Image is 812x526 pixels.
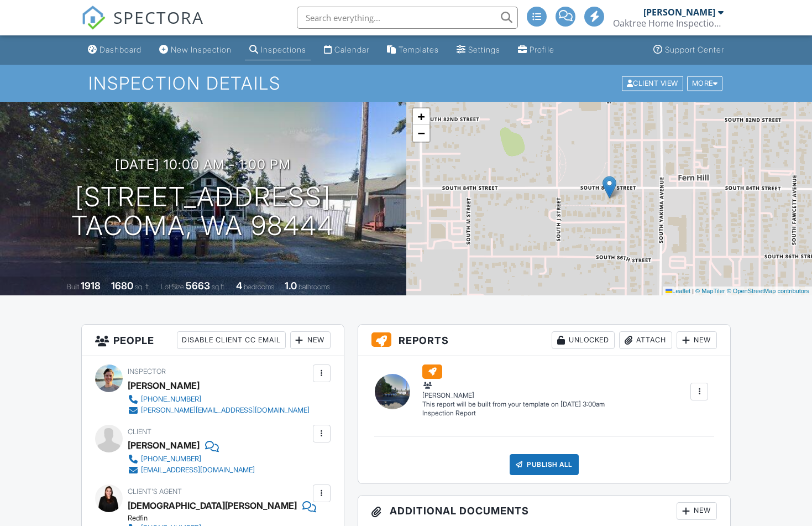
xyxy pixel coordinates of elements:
h3: Reports [358,325,731,356]
a: [PHONE_NUMBER] [128,454,255,465]
div: Inspection Report [422,409,605,418]
h1: Inspection Details [88,74,724,93]
a: SPECTORA [81,15,204,38]
div: New [677,331,717,349]
div: Client View [622,76,683,91]
a: © OpenStreetMap contributors [727,288,809,294]
div: Settings [468,45,500,54]
div: 4 [236,280,242,291]
div: [PHONE_NUMBER] [141,395,201,404]
span: SPECTORA [113,6,204,29]
h3: People [82,325,344,356]
span: | [692,288,694,294]
span: Built [67,283,79,291]
div: Disable Client CC Email [177,331,286,349]
span: sq.ft. [212,283,226,291]
h1: [STREET_ADDRESS] Tacoma, WA 98444 [71,183,334,241]
span: Client [128,428,151,436]
div: [PERSON_NAME] [128,377,200,394]
div: 1680 [111,280,133,291]
span: Lot Size [161,283,184,291]
div: [PERSON_NAME] [128,437,200,454]
div: This report will be built from your template on [DATE] 3:00am [422,400,605,409]
div: Profile [530,45,554,54]
div: New [677,502,717,520]
a: Calendar [319,40,374,60]
div: More [687,76,723,91]
span: sq. ft. [135,283,150,291]
a: Profile [514,40,559,60]
a: Zoom in [413,108,429,125]
div: New Inspection [171,45,232,54]
div: Unlocked [552,331,615,349]
div: Support Center [665,45,724,54]
div: 5663 [186,280,210,291]
a: [EMAIL_ADDRESS][DOMAIN_NAME] [128,465,255,476]
a: Inspections [245,40,311,60]
a: [PHONE_NUMBER] [128,394,310,405]
img: Marker [603,176,616,199]
div: Inspections [261,45,306,54]
img: The Best Home Inspection Software - Spectora [81,6,106,30]
span: Client's Agent [128,487,182,496]
div: [DEMOGRAPHIC_DATA][PERSON_NAME] [128,497,297,514]
h3: [DATE] 10:00 am - 1:00 pm [115,157,291,172]
div: New [290,331,331,349]
a: Templates [383,40,443,60]
div: [EMAIL_ADDRESS][DOMAIN_NAME] [141,466,255,475]
input: Search everything... [297,7,518,29]
div: Redfin [128,514,318,523]
a: Leaflet [666,288,690,294]
a: [PERSON_NAME][EMAIL_ADDRESS][DOMAIN_NAME] [128,405,310,416]
div: [PERSON_NAME][EMAIL_ADDRESS][DOMAIN_NAME] [141,406,310,415]
div: [PERSON_NAME] [422,380,605,400]
div: Calendar [334,45,369,54]
a: Zoom out [413,125,429,142]
div: Publish All [510,454,579,475]
div: 1.0 [285,280,297,291]
div: Oaktree Home Inspections [613,18,724,29]
span: − [417,126,425,140]
span: + [417,110,425,123]
div: Dashboard [99,45,142,54]
a: © MapTiler [695,288,725,294]
span: bathrooms [298,283,330,291]
a: Support Center [649,40,729,60]
div: [PHONE_NUMBER] [141,455,201,463]
div: [PERSON_NAME] [643,7,715,18]
a: Settings [452,40,505,60]
a: Dashboard [83,40,146,60]
a: Client View [621,79,686,87]
span: Inspector [128,367,166,376]
a: New Inspection [155,40,236,60]
div: 1918 [81,280,101,291]
span: bedrooms [244,283,274,291]
div: Templates [399,45,439,54]
div: Attach [619,331,672,349]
